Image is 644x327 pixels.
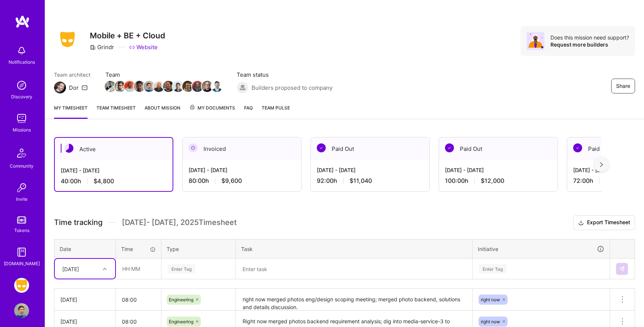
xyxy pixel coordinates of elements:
[317,177,423,185] div: 92:00 h
[15,15,30,28] img: logo
[350,177,372,185] span: $11,040
[481,297,500,302] span: right now
[183,80,193,93] a: Team Member Avatar
[94,177,114,185] span: $4,800
[129,43,158,51] a: Website
[14,245,29,260] img: guide book
[189,104,235,119] a: My Documents
[143,81,155,92] img: Team Member Avatar
[14,226,29,234] div: Tokens
[17,216,26,223] img: tokens
[237,82,249,93] img: Builders proposed to company
[105,71,222,79] span: Team
[237,289,471,310] textarea: right now merged photos eng/design scoping meeting; merged photo backend, solutions and details d...
[54,71,91,79] span: Team architect
[173,81,184,92] img: Team Member Avatar
[124,81,135,92] img: Team Member Avatar
[144,80,154,93] a: Team Member Avatar
[252,84,332,92] span: Builders proposed to company
[600,162,603,167] img: right
[103,267,107,271] i: icon Chevron
[14,303,29,318] img: User Avatar
[61,166,167,174] div: [DATE] - [DATE]
[616,82,630,90] span: Share
[14,78,29,93] img: discovery
[527,32,544,50] img: Avatar
[168,263,195,274] div: Enter Tag
[445,166,552,174] div: [DATE] - [DATE]
[60,318,110,326] div: [DATE]
[153,81,164,92] img: Team Member Avatar
[4,260,40,267] div: [DOMAIN_NAME]
[125,80,135,93] a: Team Member Avatar
[173,80,183,93] a: Team Member Avatar
[90,43,114,51] div: Grindr
[115,80,125,93] a: Team Member Avatar
[11,93,32,101] div: Discovery
[55,138,173,161] div: Active
[116,259,161,279] input: HH:MM
[439,137,558,160] div: Paid Out
[183,137,301,160] div: Invoiced
[573,143,582,152] img: Paid Out
[193,80,202,93] a: Team Member Avatar
[317,143,326,152] img: Paid Out
[479,263,506,274] div: Enter Tag
[10,162,34,170] div: Community
[54,82,66,93] img: Team Architect
[163,81,174,92] img: Team Member Avatar
[478,245,604,253] div: Initiative
[236,239,473,258] th: Task
[97,104,136,119] a: Team timesheet
[189,166,295,174] div: [DATE] - [DATE]
[481,319,500,324] span: right now
[14,278,29,293] img: Grindr: Mobile + BE + Cloud
[202,81,213,92] img: Team Member Avatar
[619,266,625,272] img: Submit
[317,166,423,174] div: [DATE] - [DATE]
[54,218,102,227] span: Time tracking
[244,104,253,119] a: FAQ
[14,111,29,126] img: teamwork
[122,218,237,227] span: [DATE] - [DATE] , 2025 Timesheet
[169,297,193,302] span: Engineering
[212,80,222,93] a: Team Member Avatar
[262,104,290,119] a: Team Pulse
[164,80,173,93] a: Team Member Avatar
[550,41,629,48] div: Request more builders
[189,177,295,185] div: 80:00 h
[14,43,29,58] img: bell
[54,104,88,119] a: My timesheet
[90,44,96,50] i: icon CompanyGray
[14,180,29,195] img: Invite
[54,239,116,258] th: Date
[169,319,193,324] span: Engineering
[54,29,81,50] img: Company Logo
[105,81,116,92] img: Team Member Avatar
[189,104,235,112] span: My Documents
[145,104,180,119] a: About Mission
[311,137,429,160] div: Paid Out
[16,195,28,203] div: Invite
[116,290,161,309] input: HH:MM
[60,296,110,304] div: [DATE]
[154,80,164,93] a: Team Member Avatar
[69,84,79,92] div: Dor
[13,126,31,134] div: Missions
[114,81,126,92] img: Team Member Avatar
[61,177,167,185] div: 40:00 h
[105,80,115,93] a: Team Member Avatar
[121,245,156,253] div: Time
[64,144,73,153] img: Active
[550,34,629,41] div: Does this mission need support?
[262,105,290,111] span: Team Pulse
[182,81,193,92] img: Team Member Avatar
[578,219,584,227] i: icon Download
[611,79,635,93] button: Share
[13,144,31,162] img: Community
[211,81,222,92] img: Team Member Avatar
[12,303,31,318] a: User Avatar
[82,85,88,91] i: icon Mail
[161,239,236,258] th: Type
[192,81,203,92] img: Team Member Avatar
